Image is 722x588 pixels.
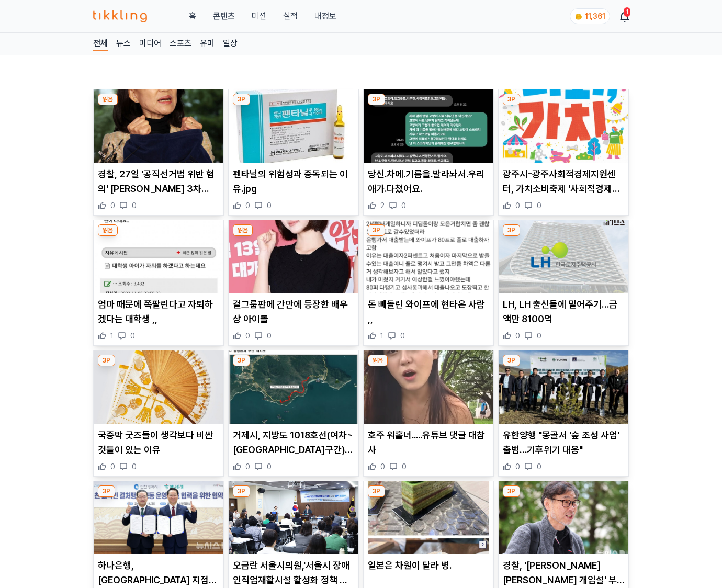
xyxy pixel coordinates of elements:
[499,220,628,293] img: LH, LH 출신들에 밀어주기…금액만 8100억
[267,331,272,341] span: 0
[400,331,405,341] span: 0
[364,350,493,424] img: 호주 워홀녀.....유튜브 댓글 대참사
[368,355,388,366] div: 읽음
[364,220,493,293] img: 돈 빼돌린 와이프에 현타온 사람 ,,
[229,481,358,555] img: 오금란 서울시의원,'서울시 장애인직업재활시설 활성화 정책 토론회' 개최
[94,89,223,163] img: 경찰, 27일 '공직선거법 위반 혐의' 이진숙 3차 소환 조사
[368,167,489,196] p: 당신.차에.기름을.발라놔서.우리애가.다쳤어요.
[364,481,493,555] img: 일본은 차원이 달라 병.
[363,89,494,216] div: 3P 당신.차에.기름을.발라놔서.우리애가.다쳤어요. 당신.차에.기름을.발라놔서.우리애가.다쳤어요. 2 0
[93,350,224,477] div: 3P 국중박 굿즈들이 생각보다 비싼 것들이 있는 이유 국중박 굿즈들이 생각보다 비싼 것들이 있는 이유 0 0
[498,350,629,477] div: 3P 유한양행 "몽골서 '숲 조성 사업' 출범…기후위기 대응" 유한양행 "몽골서 '숲 조성 사업' 출범…기후위기 대응" 0 0
[98,94,118,105] div: 읽음
[233,94,250,105] div: 3P
[515,200,520,211] span: 0
[233,167,354,196] p: 펜타닐의 위험성과 중독되는 이유.jpg
[267,461,272,472] span: 0
[503,224,520,236] div: 3P
[570,8,608,24] a: coin 11,361
[229,220,358,293] img: 걸그룹판에 간만에 등장한 배우상 아이돌
[363,220,494,346] div: 3P 돈 빼돌린 와이프에 현타온 사람 ,, 돈 빼돌린 와이프에 현타온 사람 ,, 1 0
[110,331,114,341] span: 1
[252,10,266,22] button: 미션
[574,13,583,21] img: coin
[503,485,520,497] div: 3P
[228,89,359,216] div: 3P 펜타닐의 위험성과 중독되는 이유.jpg 펜타닐의 위험성과 중독되는 이유.jpg 0 0
[503,167,624,196] p: 광주시-광주사회적경제지원센터, 가치소비축제 '사회적경제박람회' 18일 개최
[130,331,135,341] span: 0
[228,350,359,477] div: 3P 거제시, 지방도 1018호선(여차~홍포구간) 전면 통행금지…배수로 정비공사 거제시, 지방도 1018호선(여차~[GEOGRAPHIC_DATA]구간) 전면 통행금지…배수로 ...
[98,224,118,236] div: 읽음
[94,220,223,293] img: 엄마 때문에 쪽팔린다고 자퇴하겠다는 대학생 ,,
[402,461,407,472] span: 0
[233,297,354,326] p: 걸그룹판에 간만에 등장한 배우상 아이돌
[98,428,219,457] p: 국중박 굿즈들이 생각보다 비싼 것들이 있는 이유
[94,481,223,555] img: 하나은행, 인천 남동산단 지점에 '외국인 컬처뱅크' 운영
[515,331,520,341] span: 0
[98,485,115,497] div: 3P
[139,37,161,51] a: 미디어
[200,37,215,51] a: 유머
[229,350,358,424] img: 거제시, 지방도 1018호선(여차~홍포구간) 전면 통행금지…배수로 정비공사
[228,220,359,346] div: 읽음 걸그룹판에 간만에 등장한 배우상 아이돌 걸그룹판에 간만에 등장한 배우상 아이돌 0 0
[498,220,629,346] div: 3P LH, LH 출신들에 밀어주기…금액만 8100억 LH, LH 출신들에 밀어주기…금액만 8100억 0 0
[364,89,493,163] img: 당신.차에.기름을.발라놔서.우리애가.다쳤어요.
[233,355,250,366] div: 3P
[189,10,196,22] a: 홈
[499,350,628,424] img: 유한양행 "몽골서 '숲 조성 사업' 출범…기후위기 대응"
[380,461,385,472] span: 0
[93,10,147,22] img: 티끌링
[245,200,250,211] span: 0
[368,224,385,236] div: 3P
[132,200,137,211] span: 0
[368,94,385,105] div: 3P
[223,37,238,51] a: 일상
[624,7,630,17] div: 1
[213,10,235,22] a: 콘텐츠
[132,461,137,472] span: 0
[537,331,541,341] span: 0
[537,461,541,472] span: 0
[233,224,253,236] div: 읽음
[98,558,219,587] p: 하나은행, [GEOGRAPHIC_DATA] 지점에 '외국인 컬처뱅크' 운영
[245,331,250,341] span: 0
[380,200,385,211] span: 2
[503,94,520,105] div: 3P
[233,558,354,587] p: 오금란 서울시의원,'서울시 장애인직업재활시설 활성화 정책 토론회' 개최
[170,37,191,51] a: 스포츠
[499,89,628,163] img: 광주시-광주사회적경제지원센터, 가치소비축제 '사회적경제박람회' 18일 개최
[363,350,494,477] div: 읽음 호주 워홀녀.....유튜브 댓글 대참사 호주 워홀녀.....유튜브 댓글 대참사 0 0
[110,461,115,472] span: 0
[94,350,223,424] img: 국중박 굿즈들이 생각보다 비싼 것들이 있는 이유
[368,558,489,573] p: 일본은 차원이 달라 병.
[401,200,406,211] span: 0
[93,220,224,346] div: 읽음 엄마 때문에 쪽팔린다고 자퇴하겠다는 대학생 ,, 엄마 때문에 쪽팔린다고 자퇴하겠다는 대학생 ,, 1 0
[503,297,624,326] p: LH, LH 출신들에 밀어주기…금액만 8100억
[621,10,629,22] a: 1
[515,461,520,472] span: 0
[368,485,385,497] div: 3P
[503,428,624,457] p: 유한양행 "몽골서 '숲 조성 사업' 출범…기후위기 대응"
[503,558,624,587] p: 경찰, '[PERSON_NAME] [PERSON_NAME] 개입설' 부승찬·서영교 고발인 [PERSON_NAME]민생대책위 조사
[585,12,605,20] span: 11,361
[503,355,520,366] div: 3P
[110,200,115,211] span: 0
[245,461,250,472] span: 0
[233,485,250,497] div: 3P
[98,167,219,196] p: 경찰, 27일 '공직선거법 위반 혐의' [PERSON_NAME] 3차 [PERSON_NAME] 조사
[233,428,354,457] p: 거제시, 지방도 1018호선(여차~[GEOGRAPHIC_DATA]구간) 전면 통행금지…배수로 정비공사
[537,200,541,211] span: 0
[283,10,298,22] a: 실적
[498,89,629,216] div: 3P 광주시-광주사회적경제지원센터, 가치소비축제 '사회적경제박람회' 18일 개최 광주시-광주사회적경제지원센터, 가치소비축제 '사회적경제박람회' 18일 개최 0 0
[116,37,131,51] a: 뉴스
[93,89,224,216] div: 읽음 경찰, 27일 '공직선거법 위반 혐의' 이진숙 3차 소환 조사 경찰, 27일 '공직선거법 위반 혐의' [PERSON_NAME] 3차 [PERSON_NAME] 조사 0 0
[98,297,219,326] p: 엄마 때문에 쪽팔린다고 자퇴하겠다는 대학생 ,,
[380,331,383,341] span: 1
[499,481,628,555] img: 경찰, '조희대 대선 개입설' 부승찬·서영교 고발인 서민민생대책위 조사
[267,200,272,211] span: 0
[368,428,489,457] p: 호주 워홀녀.....유튜브 댓글 대참사
[93,37,108,51] a: 전체
[314,10,336,22] a: 내정보
[229,89,358,163] img: 펜타닐의 위험성과 중독되는 이유.jpg
[368,297,489,326] p: 돈 빼돌린 와이프에 현타온 사람 ,,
